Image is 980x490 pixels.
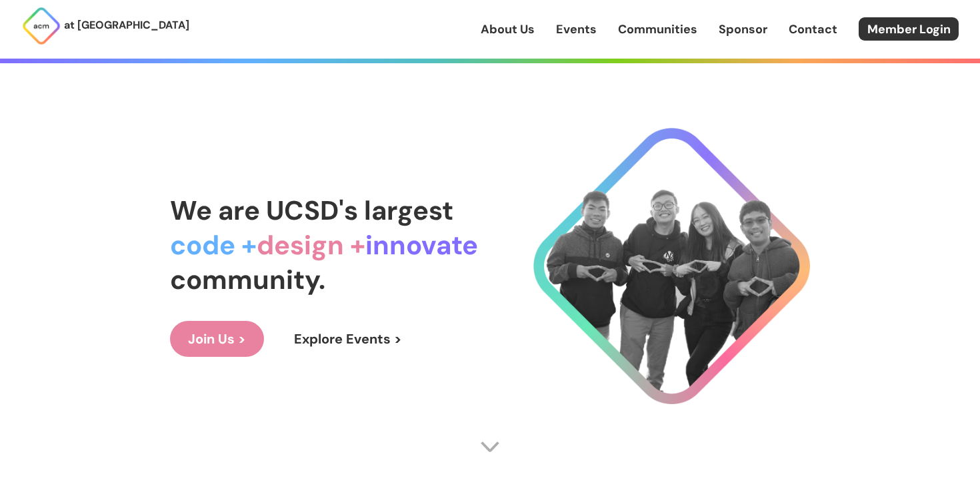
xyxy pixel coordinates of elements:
span: code + [170,228,257,262]
a: Member Login [859,17,959,41]
img: Scroll Arrow [480,437,500,457]
a: Join Us > [170,321,264,357]
span: innovate [365,228,478,262]
img: Cool Logo [533,128,810,404]
a: Communities [618,21,697,38]
span: We are UCSD's largest [170,193,453,228]
a: Events [556,21,597,38]
a: Explore Events > [276,321,420,357]
span: community. [170,262,325,297]
span: design + [257,228,365,262]
p: at [GEOGRAPHIC_DATA] [64,17,189,34]
a: Contact [789,21,837,38]
a: Sponsor [719,21,767,38]
a: About Us [481,21,535,38]
a: at [GEOGRAPHIC_DATA] [21,6,189,46]
img: ACM Logo [21,6,61,46]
